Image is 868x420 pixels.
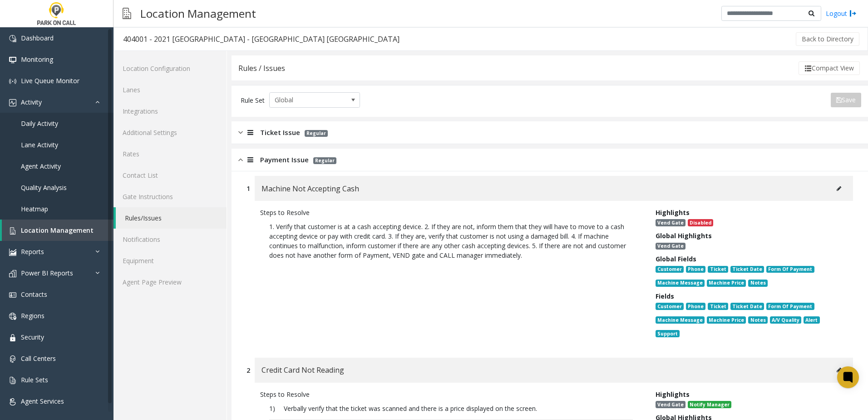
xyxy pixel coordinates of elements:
[113,100,227,122] a: Integrations
[2,220,113,241] a: Location Management
[113,250,227,271] a: Equipment
[305,130,328,137] span: Regular
[656,303,684,310] span: Customer
[21,34,54,42] span: Dashboard
[766,303,814,310] span: Form Of Payment
[269,404,633,413] p: 1) Verbally verify that the ticket was scanned and there is a price displayed on the screen.
[9,334,16,341] img: 'icon'
[831,93,861,107] button: Save
[688,219,713,226] span: Disabled
[9,270,16,277] img: 'icon'
[21,183,67,192] span: Quality Analysis
[113,229,227,250] a: Notifications
[113,122,227,143] a: Additional Settings
[656,280,705,287] span: Machine Message
[708,266,728,273] span: Ticket
[826,9,857,18] a: Logout
[241,92,265,108] div: Rule Set
[261,364,344,376] span: Credit Card Not Reading
[656,292,674,300] span: Fields
[21,311,44,320] span: Regions
[9,313,16,320] img: 'icon'
[849,9,857,18] img: logout
[113,143,227,165] a: Rates
[136,2,261,25] h3: Location Management
[9,377,16,384] img: 'icon'
[656,231,712,240] span: Global Highlights
[21,354,56,363] span: Call Centers
[313,157,336,164] span: Regular
[9,398,16,405] img: 'icon'
[707,316,746,324] span: Machine Price
[9,291,16,299] img: 'icon'
[247,365,250,375] div: 2
[238,62,285,74] div: Rules / Issues
[766,266,814,273] span: Form Of Payment
[9,78,16,85] img: 'icon'
[247,184,250,193] div: 1
[260,127,300,138] span: Ticket Issue
[796,32,859,46] button: Back to Directory
[21,55,53,64] span: Monitoring
[21,247,44,256] span: Reports
[238,127,243,138] img: closed
[708,303,728,310] span: Ticket
[123,33,399,45] div: 404001 - 2021 [GEOGRAPHIC_DATA] - [GEOGRAPHIC_DATA] [GEOGRAPHIC_DATA]
[21,226,94,235] span: Location Management
[21,333,44,341] span: Security
[21,98,42,106] span: Activity
[9,35,16,42] img: 'icon'
[804,316,819,324] span: Alert
[261,183,359,195] span: Machine Not Accepting Cash
[686,266,705,273] span: Phone
[113,165,227,186] a: Contact List
[21,397,64,405] span: Agent Services
[656,243,686,250] span: Vend Gate
[9,227,16,235] img: 'icon'
[656,255,696,263] span: Global Fields
[9,355,16,363] img: 'icon'
[21,205,48,213] span: Heatmap
[113,271,227,293] a: Agent Page Preview
[770,316,801,324] span: A/V Quality
[686,303,705,310] span: Phone
[799,61,860,75] button: Compact View
[656,401,686,408] span: Vend Gate
[260,155,309,165] span: Payment Issue
[730,303,764,310] span: Ticket Date
[260,217,642,265] p: 1. Verify that customer is at a cash accepting device. 2. If they are not, inform them that they ...
[656,390,690,399] span: Highlights
[748,280,767,287] span: Notes
[113,58,227,79] a: Location Configuration
[656,330,680,337] span: Support
[656,219,686,226] span: Vend Gate
[113,79,227,100] a: Lanes
[9,249,16,256] img: 'icon'
[656,316,705,324] span: Machine Message
[21,375,48,384] span: Rule Sets
[260,208,642,217] div: Steps to Resolve
[238,155,243,165] img: opened
[21,290,47,299] span: Contacts
[9,99,16,106] img: 'icon'
[260,390,642,399] div: Steps to Resolve
[730,266,764,273] span: Ticket Date
[21,76,79,85] span: Live Queue Monitor
[123,2,131,25] img: pageIcon
[116,207,227,229] a: Rules/Issues
[707,280,746,287] span: Machine Price
[688,401,731,408] span: Notify Manager
[748,316,767,324] span: Notes
[270,93,341,107] span: Global
[656,266,684,273] span: Customer
[21,162,61,170] span: Agent Activity
[21,119,58,128] span: Daily Activity
[113,186,227,207] a: Gate Instructions
[656,208,690,217] span: Highlights
[9,56,16,64] img: 'icon'
[21,269,73,277] span: Power BI Reports
[21,140,58,149] span: Lane Activity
